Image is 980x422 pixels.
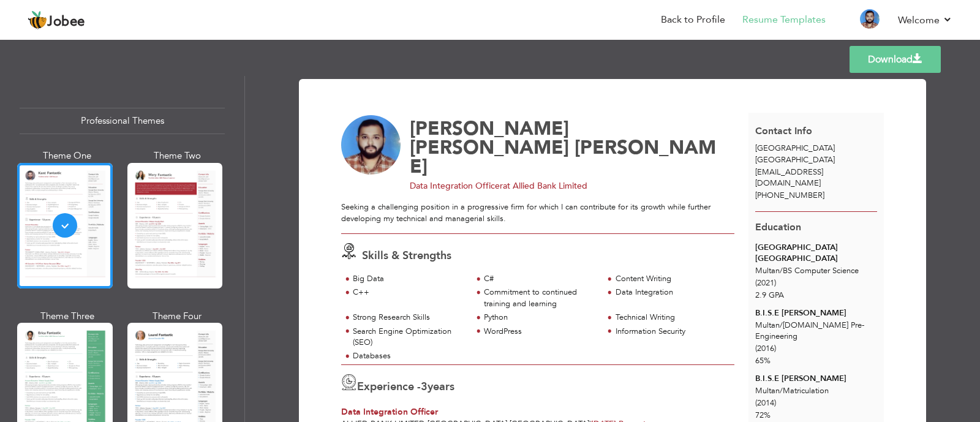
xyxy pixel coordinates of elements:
[503,180,587,192] span: at Allied Bank Limited
[898,13,952,28] a: Welcome
[484,273,596,285] div: C#
[353,273,465,285] div: Big Data
[755,242,877,265] div: [GEOGRAPHIC_DATA] [GEOGRAPHIC_DATA]
[20,108,225,134] div: Professional Themes
[755,220,801,234] span: Education
[341,406,438,418] span: Data Integration Officer
[742,13,826,27] a: Resume Templates
[661,13,725,27] a: Back to Profile
[755,265,859,276] span: Multan BS Computer Science
[421,379,428,394] span: 3
[47,15,85,29] span: Jobee
[341,115,401,175] img: No image
[755,320,864,342] span: Multan [DOMAIN_NAME] Pre-Engineering
[755,307,877,319] div: B.I.S.E [PERSON_NAME]
[484,287,596,309] div: Commitment to continued training and learning
[755,124,812,138] span: Contact Info
[353,326,465,349] div: Search Engine Optimization (SEO)
[28,10,85,30] a: Jobee
[353,350,465,362] div: Databases
[353,287,465,298] div: C++
[780,320,783,331] span: /
[755,398,776,409] span: (2014)
[780,265,783,276] span: /
[755,355,771,366] span: 65%
[421,379,454,395] label: years
[860,9,880,29] img: Profile Img
[484,326,596,337] div: WordPress
[357,379,421,394] span: Experience -
[362,248,451,263] span: Skills & Strengths
[755,167,823,189] span: [EMAIL_ADDRESS][DOMAIN_NAME]
[755,290,784,301] span: 2.9 GPA
[616,273,728,285] div: Content Writing
[850,46,941,73] a: Download
[28,10,47,30] img: jobee.io
[130,310,225,323] div: Theme Four
[410,180,503,192] span: Data Integration Officer
[755,373,877,385] div: B.I.S.E [PERSON_NAME]
[616,326,728,337] div: Information Security
[755,277,776,288] span: (2021)
[755,143,835,154] span: [GEOGRAPHIC_DATA]
[20,310,115,323] div: Theme Three
[616,287,728,298] div: Data Integration
[341,202,734,224] div: Seeking a challenging position in a progressive firm for which I can contribute for its growth wh...
[755,190,824,201] span: [PHONE_NUMBER]
[410,116,569,160] span: [PERSON_NAME] [PERSON_NAME]
[410,135,716,179] span: [PERSON_NAME]
[130,149,225,162] div: Theme Two
[755,343,776,354] span: (2016)
[353,312,465,323] div: Strong Research Skills
[755,385,829,396] span: Multan Matriculation
[616,312,728,323] div: Technical Writing
[780,385,783,396] span: /
[20,149,115,162] div: Theme One
[484,312,596,323] div: Python
[755,410,771,421] span: 72%
[755,154,835,165] span: [GEOGRAPHIC_DATA]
